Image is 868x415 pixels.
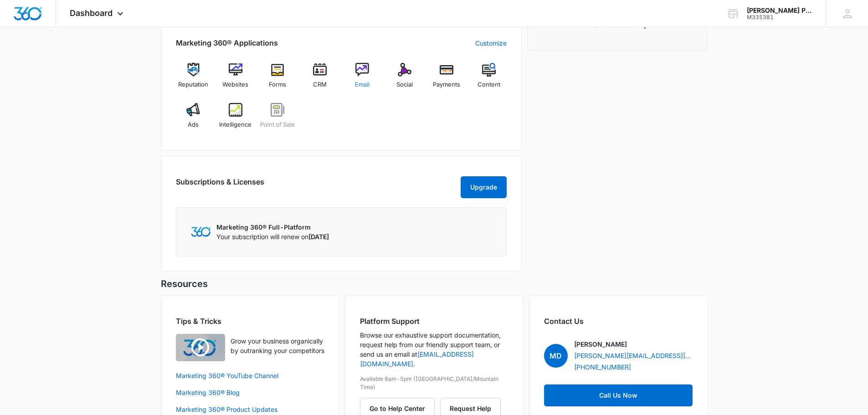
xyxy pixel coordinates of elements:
[176,388,324,397] a: Marketing 360® Blog
[360,316,508,327] h2: Platform Support
[269,80,286,89] span: Forms
[178,80,208,89] span: Reputation
[345,63,380,96] a: Email
[308,233,329,241] span: [DATE]
[433,80,460,89] span: Payments
[176,334,225,361] img: Quick Overview Video
[574,362,631,372] a: [PHONE_NUMBER]
[360,375,508,391] p: Available 8am-5pm ([GEOGRAPHIC_DATA]/Mountain Time)
[360,405,440,412] a: Go to Help Center
[218,63,253,96] a: Websites
[216,232,329,241] p: Your subscription will renew on
[313,80,327,89] span: CRM
[747,7,813,14] div: account name
[544,384,693,406] a: Call Us Now
[161,277,708,291] h5: Resources
[231,336,324,355] p: Grow your business organically by outranking your competitors
[544,344,568,368] span: MD
[387,63,422,96] a: Social
[260,63,295,96] a: Forms
[176,176,264,195] h2: Subscriptions & Licenses
[478,80,500,89] span: Content
[475,38,507,48] a: Customize
[176,37,278,48] h2: Marketing 360® Applications
[176,63,211,96] a: Reputation
[747,14,813,20] div: account id
[260,120,295,129] span: Point of Sale
[544,316,693,327] h2: Contact Us
[218,103,253,136] a: Intelligence
[396,80,413,89] span: Social
[70,8,113,18] span: Dashboard
[216,222,329,232] p: Marketing 360® Full-Platform
[176,103,211,136] a: Ads
[574,339,627,349] p: [PERSON_NAME]
[176,316,324,327] h2: Tips & Tricks
[574,351,693,360] a: [PERSON_NAME][EMAIL_ADDRESS][DOMAIN_NAME]
[440,405,501,412] a: Request Help
[188,120,199,129] span: Ads
[222,80,248,89] span: Websites
[355,80,370,89] span: Email
[260,103,295,136] a: Point of Sale
[191,227,211,236] img: Marketing 360 Logo
[303,63,338,96] a: CRM
[461,176,507,198] button: Upgrade
[472,63,507,96] a: Content
[219,120,252,129] span: Intelligence
[360,330,508,369] p: Browse our exhaustive support documentation, request help from our friendly support team, or send...
[429,63,464,96] a: Payments
[176,371,324,380] a: Marketing 360® YouTube Channel
[176,405,324,414] a: Marketing 360® Product Updates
